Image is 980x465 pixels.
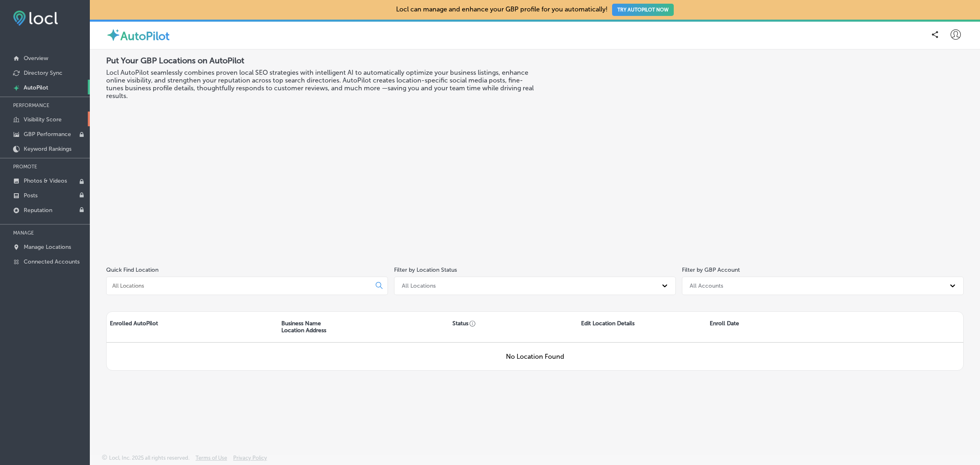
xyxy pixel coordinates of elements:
[106,28,120,42] img: autopilot-icon
[24,244,71,250] p: Manage Locations
[402,282,436,289] div: All Locations
[24,177,67,184] p: Photos & Videos
[24,116,62,123] p: Visibility Score
[106,69,535,100] h3: Locl AutoPilot seamlessly combines proven local SEO strategies with intelligent AI to automatical...
[578,312,706,342] div: Edit Location Details
[24,192,38,199] p: Posts
[107,312,278,342] div: Enrolled AutoPilot
[24,145,71,152] p: Keyword Rankings
[107,342,963,370] div: No Location Found
[394,266,457,273] label: Filter by Location Status
[24,258,80,265] p: Connected Accounts
[24,84,48,91] p: AutoPilot
[13,11,58,26] img: fda3e92497d09a02dc62c9cd864e3231.png
[24,131,71,138] p: GBP Performance
[449,312,578,342] div: Status
[612,4,674,16] button: TRY AUTOPILOT NOW
[621,56,964,248] iframe: Locl: AutoPilot Overview
[278,312,450,342] div: Business Name Location Address
[196,455,227,465] a: Terms of Use
[233,455,267,465] a: Privacy Policy
[111,282,369,289] input: All Locations
[24,69,62,76] p: Directory Sync
[690,282,723,289] div: All Accounts
[24,207,52,214] p: Reputation
[682,266,740,273] label: Filter by GBP Account
[109,455,189,461] p: Locl, Inc. 2025 all rights reserved.
[106,56,535,65] h2: Put Your GBP Locations on AutoPilot
[706,312,835,342] div: Enroll Date
[120,29,169,43] label: AutoPilot
[106,266,158,273] label: Quick Find Location
[24,55,48,62] p: Overview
